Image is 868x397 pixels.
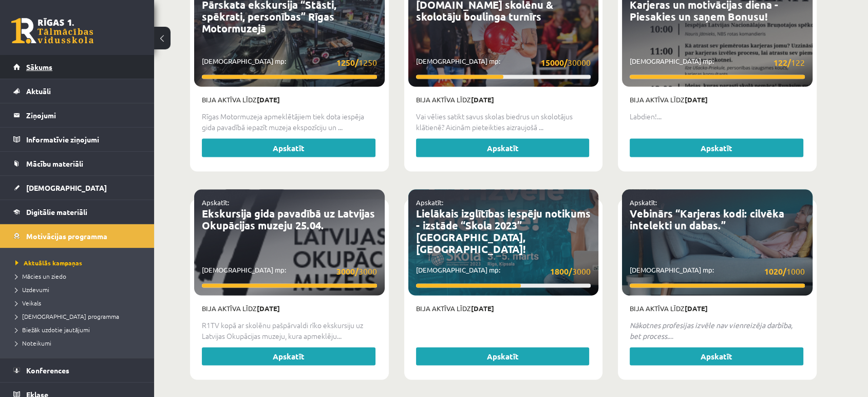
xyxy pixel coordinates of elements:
[630,138,803,157] a: Apskatīt
[257,303,280,312] strong: [DATE]
[202,319,377,341] p: R1TV kopā ar skolēnu pašpārvaldi rīko ekskursiju uz Latvijas Okupācijas muzeju, kura apmeklēju...
[26,231,107,241] span: Motivācijas programma
[630,303,805,313] p: Bija aktīva līdz
[15,312,119,320] span: [DEMOGRAPHIC_DATA] programma
[630,111,805,121] p: Labdien!...
[630,319,805,341] p: ...
[26,183,107,192] span: [DEMOGRAPHIC_DATA]
[764,265,786,276] strong: 1020/
[15,326,90,334] span: Biežāk uzdotie jautājumi
[202,206,375,231] a: Ekskursija gida pavadībā uz Latvijas Okupācijas muzeju 25.04.
[630,206,784,231] a: Vebinārs “Karjeras kodi: cilvēka intelekti un dabas.”
[416,138,590,157] a: Apskatīt
[630,56,805,68] p: [DEMOGRAPHIC_DATA] mp:
[764,264,805,277] span: 1000
[416,347,590,366] a: Apskatīt
[541,57,568,67] strong: 15000/
[550,264,591,277] span: 3000
[15,259,82,267] span: Aktuālās kampaņas
[550,265,572,276] strong: 1800/
[416,206,591,255] a: Lielākais izglītības iespēju notikums - izstāde “Skola 2023” [GEOGRAPHIC_DATA], [GEOGRAPHIC_DATA]!
[13,176,141,200] a: [DEMOGRAPHIC_DATA]
[630,320,792,340] em: Nākotnes profesijas izvēle nav vienreizēja darbība, bet process.
[202,138,375,157] a: Apskatīt
[26,86,51,96] span: Aktuāli
[26,159,83,168] span: Mācību materiāli
[336,57,358,67] strong: 1250/
[202,264,377,277] p: [DEMOGRAPHIC_DATA] mp:
[13,79,141,103] a: Aktuāli
[13,103,141,127] a: Ziņojumi
[26,62,52,71] span: Sākums
[15,325,144,334] a: Biežāk uzdotie jautājumi
[15,312,144,321] a: [DEMOGRAPHIC_DATA] programma
[336,265,358,276] strong: 3000/
[202,111,377,132] p: Rīgas Motormuzeja apmeklētājiem tiek dota iespēja gida pavadībā iepazīt muzeja ekspozīciju un ...
[13,224,141,248] a: Motivācijas programma
[13,128,141,151] a: Informatīvie ziņojumi
[26,103,141,127] legend: Ziņojumi
[202,56,377,68] p: [DEMOGRAPHIC_DATA] mp:
[26,207,87,216] span: Digitālie materiāli
[685,95,708,103] strong: [DATE]
[416,111,591,132] p: Vai vēlies satikt savus skolas biedrus un skolotājus klātienē? Aicinām pieteikties aizraujošā ...
[26,366,69,375] span: Konferences
[15,285,144,294] a: Uzdevumi
[202,347,375,366] a: Apskatīt
[15,339,51,347] span: Noteikumi
[471,303,494,312] strong: [DATE]
[13,55,141,79] a: Sākums
[630,197,657,206] a: Apskatīt:
[630,94,805,104] p: Bija aktīva līdz
[416,264,591,277] p: [DEMOGRAPHIC_DATA] mp:
[15,298,144,308] a: Veikals
[416,197,443,206] a: Apskatīt:
[773,56,805,68] span: 122
[15,299,41,307] span: Veikals
[202,303,377,313] p: Bija aktīva līdz
[13,358,141,382] a: Konferences
[630,347,803,366] a: Apskatīt
[13,152,141,175] a: Mācību materiāli
[416,56,591,68] p: [DEMOGRAPHIC_DATA] mp:
[773,57,791,67] strong: 122/
[26,128,141,151] legend: Informatīvie ziņojumi
[416,303,591,313] p: Bija aktīva līdz
[15,338,144,348] a: Noteikumi
[15,258,144,267] a: Aktuālās kampaņas
[15,272,66,280] span: Mācies un ziedo
[336,264,377,277] span: 3000
[11,18,93,44] a: Rīgas 1. Tālmācības vidusskola
[630,264,805,277] p: [DEMOGRAPHIC_DATA] mp:
[471,95,494,103] strong: [DATE]
[202,94,377,104] p: Bija aktīva līdz
[202,197,229,206] a: Apskatīt:
[257,95,280,103] strong: [DATE]
[15,285,49,294] span: Uzdevumi
[13,200,141,224] a: Digitālie materiāli
[336,56,377,68] span: 1250
[541,56,591,68] span: 30000
[416,94,591,104] p: Bija aktīva līdz
[15,272,144,281] a: Mācies un ziedo
[685,303,708,312] strong: [DATE]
